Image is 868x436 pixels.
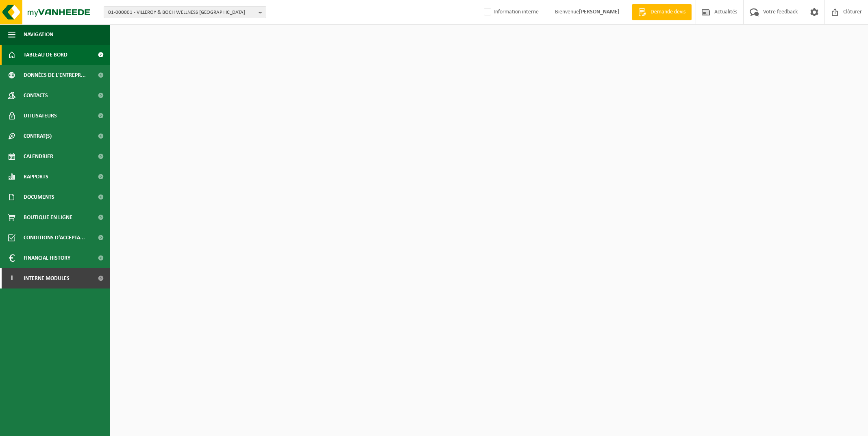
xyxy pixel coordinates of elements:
span: Documents [24,187,54,207]
span: Tableau de bord [24,45,67,65]
button: 01-000001 - VILLEROY & BOCH WELLNESS [GEOGRAPHIC_DATA] [104,6,266,18]
span: Boutique en ligne [24,207,72,228]
label: Information interne [482,6,539,18]
span: Données de l'entrepr... [24,65,86,85]
span: I [8,268,15,288]
span: Navigation [24,24,53,45]
span: 01-000001 - VILLEROY & BOCH WELLNESS [GEOGRAPHIC_DATA] [108,7,255,19]
span: Rapports [24,167,48,187]
strong: [PERSON_NAME] [579,9,620,15]
span: Interne modules [24,268,70,288]
span: Conditions d'accepta... [24,228,85,248]
span: Financial History [24,248,70,268]
span: Contacts [24,85,48,106]
span: Demande devis [648,8,687,16]
a: Demande devis [632,4,692,20]
span: Utilisateurs [24,106,57,126]
span: Calendrier [24,146,53,167]
span: Contrat(s) [24,126,52,146]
